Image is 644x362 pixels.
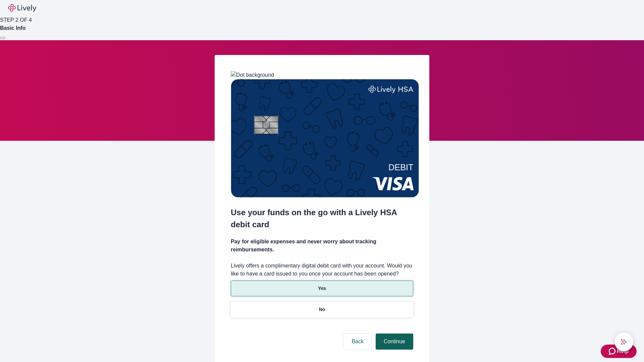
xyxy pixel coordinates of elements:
svg: Lively AI Assistant [621,339,627,345]
h4: Pay for eligible expenses and never worry about tracking reimbursements. [231,238,413,254]
label: Lively offers a complimentary digital debit card with your account. Would you like to have a card... [231,262,413,278]
button: Zendesk support iconHelp [601,345,637,358]
span: Help [617,347,629,355]
button: No [231,302,413,317]
button: Continue [376,334,413,350]
p: No [319,306,325,313]
button: Back [343,334,372,350]
img: Dot background [231,71,274,79]
button: Yes [231,281,413,296]
img: Debit card [231,79,419,197]
h2: Use your funds on the go with a Lively HSA debit card [231,206,413,231]
p: Yes [318,285,326,292]
button: chat [614,333,633,351]
svg: Zendesk support icon [609,347,617,355]
img: Lively [8,4,36,12]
